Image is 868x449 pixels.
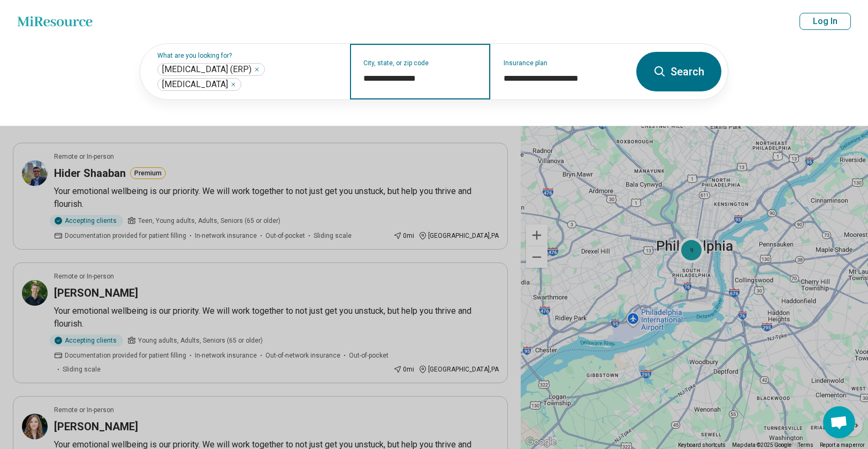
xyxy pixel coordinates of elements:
div: Exposure and Response Prevention (ERP) [157,63,265,76]
div: Open chat [823,406,855,438]
div: Exposure Therapy [157,78,241,91]
button: Exposure and Response Prevention (ERP) [254,66,260,73]
button: Exposure Therapy [230,81,237,88]
button: Search [636,52,721,91]
button: Log In [800,13,851,30]
span: [MEDICAL_DATA] (ERP) [162,64,252,75]
label: What are you looking for? [157,52,337,59]
span: [MEDICAL_DATA] [162,79,228,90]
